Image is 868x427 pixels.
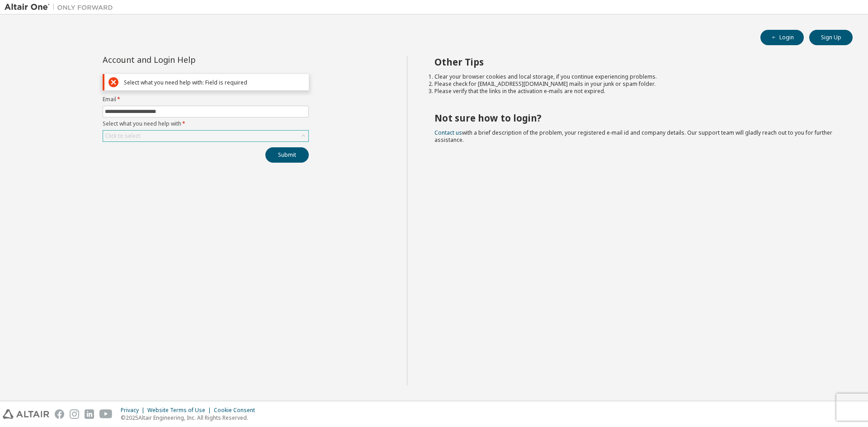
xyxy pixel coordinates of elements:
[103,96,309,103] label: Email
[121,414,260,422] p: © 2025 Altair Engineering, Inc. All Rights Reserved.
[85,409,94,419] img: linkedin.svg
[434,129,832,144] span: with a brief description of the problem, your registered e-mail id and company details. Our suppo...
[809,30,853,45] button: Sign Up
[434,88,837,95] li: Please verify that the links in the activation e-mails are not expired.
[434,56,837,68] h2: Other Tips
[434,129,462,136] a: Contact us
[70,409,79,419] img: instagram.svg
[105,132,140,140] div: Click to select
[434,112,837,124] h2: Not sure how to login?
[99,409,113,419] img: youtube.svg
[760,30,804,45] button: Login
[434,80,837,88] li: Please check for [EMAIL_ADDRESS][DOMAIN_NAME] mails in your junk or spam folder.
[434,73,837,80] li: Clear your browser cookies and local storage, if you continue experiencing problems.
[147,407,214,414] div: Website Terms of Use
[103,120,309,127] label: Select what you need help with
[5,3,118,12] img: Altair One
[121,407,147,414] div: Privacy
[214,407,260,414] div: Cookie Consent
[265,147,309,163] button: Submit
[55,409,64,419] img: facebook.svg
[3,409,49,419] img: altair_logo.svg
[103,131,308,141] div: Click to select
[103,56,268,63] div: Account and Login Help
[124,79,305,86] div: Select what you need help with: Field is required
